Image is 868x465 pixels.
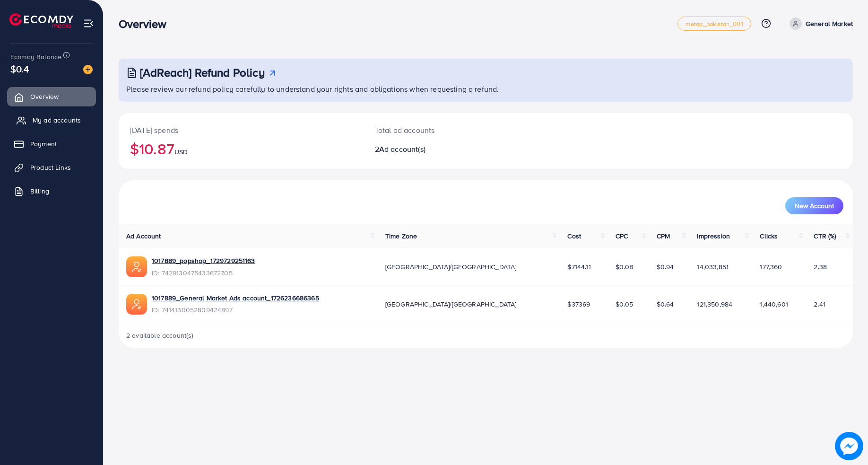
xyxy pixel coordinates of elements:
[785,197,843,214] button: New Account
[7,158,96,177] a: Product Links
[385,231,417,241] span: Time Zone
[657,231,670,241] span: CPM
[10,52,61,61] span: Ecomdy Balance
[786,18,853,30] a: General Market
[697,262,729,272] span: 14,033,851
[7,134,96,153] a: Payment
[33,115,81,125] span: My ad accounts
[30,92,59,101] span: Overview
[567,262,590,272] span: $7144.11
[140,66,265,79] h3: [AdReach] Refund Policy
[375,124,536,136] p: Total ad accounts
[686,21,743,27] span: metap_pakistan_001
[152,256,255,265] a: 1017889_popshop_1729729251163
[130,140,352,158] h2: $10.87
[806,18,853,29] p: General Market
[657,262,674,272] span: $0.94
[30,139,57,149] span: Payment
[126,231,161,241] span: Ad Account
[760,299,788,309] span: 1,440,601
[657,299,674,309] span: $0.64
[83,18,94,29] img: menu
[379,144,425,154] span: Ad account(s)
[7,111,96,130] a: My ad accounts
[7,87,96,106] a: Overview
[814,299,825,309] span: 2.41
[152,293,319,303] a: 1017889_General Market Ads account_1726236686365
[677,17,751,31] a: metap_pakistan_001
[760,231,778,241] span: Clicks
[7,182,96,201] a: Billing
[814,231,836,241] span: CTR (%)
[174,147,188,157] span: USD
[10,62,29,76] span: $0.4
[697,299,732,309] span: 121,350,984
[567,299,590,309] span: $37369
[119,17,174,31] h3: Overview
[697,231,730,241] span: Impression
[760,262,782,272] span: 177,360
[30,186,49,196] span: Billing
[814,262,827,272] span: 2.38
[130,124,352,136] p: [DATE] spends
[616,262,634,272] span: $0.08
[616,299,634,309] span: $0.05
[126,294,147,315] img: ic-ads-acc.e4c84228.svg
[835,432,863,460] img: image
[375,145,536,154] h2: 2
[126,256,147,277] img: ic-ads-acc.e4c84228.svg
[152,268,255,278] span: ID: 7429130475433672705
[9,13,73,28] img: logo
[152,305,319,315] span: ID: 7414130052809424897
[385,299,517,309] span: [GEOGRAPHIC_DATA]/[GEOGRAPHIC_DATA]
[795,202,834,209] span: New Account
[126,331,194,340] span: 2 available account(s)
[567,231,581,241] span: Cost
[30,163,71,172] span: Product Links
[83,65,93,74] img: image
[126,83,847,95] p: Please review our refund policy carefully to understand your rights and obligations when requesti...
[616,231,628,241] span: CPC
[385,262,517,272] span: [GEOGRAPHIC_DATA]/[GEOGRAPHIC_DATA]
